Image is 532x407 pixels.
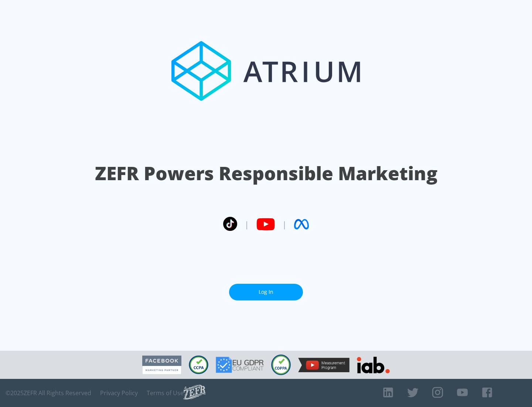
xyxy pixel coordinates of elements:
span: | [282,219,287,230]
a: Privacy Policy [100,389,138,397]
img: CCPA Compliant [189,356,208,374]
img: Facebook Marketing Partner [142,356,181,374]
img: GDPR Compliant [216,357,264,373]
a: Terms of Use [147,389,184,397]
a: Log In [229,284,303,300]
h1: ZEFR Powers Responsible Marketing [95,161,437,186]
img: COPPA Compliant [271,354,291,375]
img: YouTube Measurement Program [298,358,349,372]
span: © 2025 ZEFR All Rights Reserved [6,389,91,397]
img: IAB [357,357,390,373]
span: | [245,219,249,230]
